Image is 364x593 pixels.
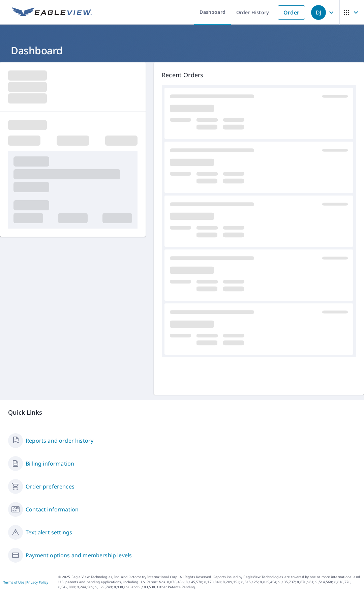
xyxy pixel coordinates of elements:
[26,580,48,585] a: Privacy Policy
[311,5,326,20] div: DJ
[8,408,356,417] p: Quick Links
[12,7,92,18] img: EV Logo
[162,70,356,80] p: Recent Orders
[26,551,132,559] a: Payment options and membership levels
[26,505,79,513] a: Contact information
[3,580,24,585] a: Terms of Use
[26,528,72,536] a: Text alert settings
[58,574,361,590] p: © 2025 Eagle View Technologies, Inc. and Pictometry International Corp. All Rights Reserved. Repo...
[26,482,74,491] a: Order preferences
[278,5,305,20] a: Order
[26,437,93,445] a: Reports and order history
[8,43,356,57] h1: Dashboard
[3,580,48,584] p: |
[26,459,74,468] a: Billing information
